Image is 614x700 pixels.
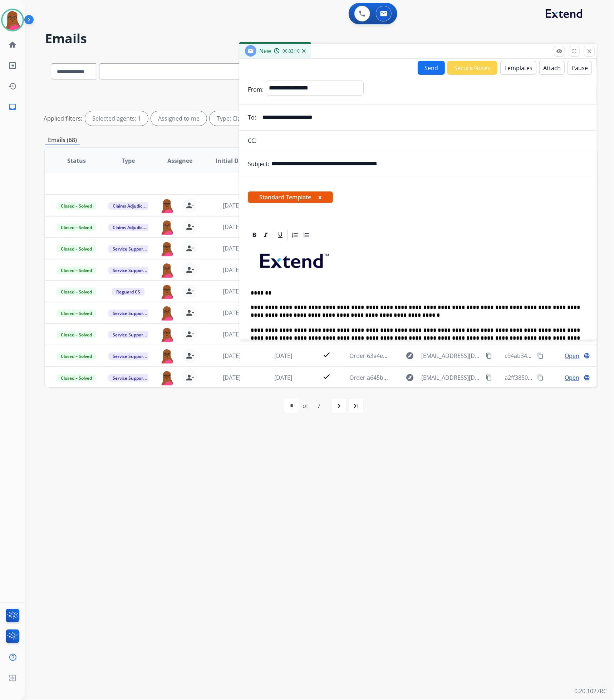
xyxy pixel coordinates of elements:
mat-icon: close [586,48,593,54]
span: Open [565,373,580,382]
span: Claims Adjudication [108,202,157,210]
mat-icon: inbox [8,103,17,111]
button: x [318,193,321,201]
div: Selected agents: 1 [85,111,148,126]
img: agent-avatar [160,327,174,342]
span: Closed – Solved [57,202,96,210]
mat-icon: person_remove [186,351,194,360]
span: Closed – Solved [57,267,96,274]
span: Closed – Solved [57,288,96,296]
span: New [259,47,271,55]
div: of [303,402,308,410]
span: Standard Template [248,191,333,203]
span: 00:03:10 [283,48,300,54]
mat-icon: content_copy [537,353,544,359]
mat-icon: list_alt [8,61,17,70]
span: Status [67,156,86,165]
img: agent-avatar [160,241,174,256]
p: From: [248,85,264,94]
span: [EMAIL_ADDRESS][DOMAIN_NAME] [421,351,481,360]
span: Closed – Solved [57,224,96,231]
span: [DATE] [223,266,241,274]
div: Underline [275,230,286,240]
mat-icon: check [322,372,331,381]
mat-icon: person_remove [186,287,194,296]
mat-icon: language [584,374,590,381]
img: agent-avatar [160,306,174,321]
mat-icon: fullscreen [571,48,578,54]
span: [DATE] [223,244,241,252]
img: agent-avatar [160,349,174,364]
span: Reguard CS [112,288,144,296]
p: Applied filters: [44,114,82,123]
span: Assignee [167,156,192,165]
mat-icon: person_remove [186,244,194,253]
div: Type: Claims Adjudication [210,111,303,126]
button: Secure Notes [447,61,497,75]
mat-icon: history [8,82,17,91]
p: Subject: [248,160,269,168]
div: Bold [249,230,260,240]
mat-icon: home [8,40,17,49]
span: [DATE] [223,330,241,338]
mat-icon: content_copy [486,353,492,359]
p: 0.20.1027RC [574,687,607,696]
img: agent-avatar [160,263,174,278]
p: To: [248,113,256,122]
span: Open [565,351,580,360]
img: agent-avatar [160,370,174,385]
button: Send [418,61,445,75]
p: Emails (68) [45,136,80,145]
span: Service Support [108,374,149,382]
span: a2ff3850-ec8f-48b6-a7ca-d6f533f45e66 [505,374,608,381]
span: Closed – Solved [57,353,96,360]
span: [DATE] [223,352,241,360]
span: Service Support [108,310,149,317]
button: Pause [568,61,592,75]
h2: Emails [45,31,597,46]
span: c94ab344-06fe-4016-a118-e34e024bd9c2 [505,352,614,360]
span: Service Support [108,267,149,274]
span: [DATE] [274,352,292,360]
span: [EMAIL_ADDRESS][DOMAIN_NAME] [421,373,481,382]
mat-icon: person_remove [186,223,194,231]
span: [DATE] [223,223,241,231]
mat-icon: content_copy [486,374,492,381]
div: Bullet List [301,230,312,240]
mat-icon: explore [406,373,414,382]
mat-icon: person_remove [186,266,194,274]
button: Attach [539,61,565,75]
img: agent-avatar [160,284,174,299]
span: [DATE] [223,201,241,209]
span: Service Support [108,353,149,360]
span: [DATE] [223,374,241,381]
span: Order a645b826-ae52-44e3-9b5b-89fe3fbba28e [350,374,476,381]
img: agent-avatar [160,198,174,213]
mat-icon: content_copy [537,374,544,381]
p: CC: [248,136,256,145]
span: Service Support [108,331,149,339]
span: [DATE] [274,374,292,381]
span: Closed – Solved [57,374,96,382]
button: Templates [500,61,536,75]
mat-icon: person_remove [186,373,194,382]
span: Closed – Solved [57,310,96,317]
div: Assigned to me [151,111,207,126]
mat-icon: explore [406,351,414,360]
div: Italic [260,230,271,240]
span: Service Support [108,245,149,253]
mat-icon: person_remove [186,201,194,210]
mat-icon: check [322,350,331,359]
mat-icon: person_remove [186,330,194,339]
span: Type [122,156,135,165]
span: Order 63a4e86c-393c-4f72-b94e-5da94d758a04 [350,352,476,360]
span: Initial Date [216,156,248,165]
mat-icon: last_page [352,402,360,410]
mat-icon: remove_red_eye [556,48,563,54]
span: [DATE] [223,309,241,317]
span: Claims Adjudication [108,224,157,231]
div: 7 [311,399,326,413]
img: agent-avatar [160,220,174,235]
img: avatar [3,10,23,30]
span: Closed – Solved [57,245,96,253]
